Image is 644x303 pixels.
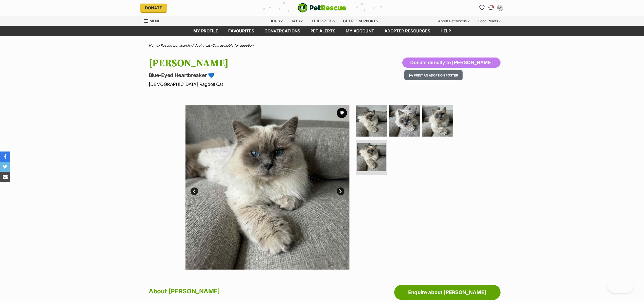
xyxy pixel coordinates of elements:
[394,285,501,300] a: Enquire about [PERSON_NAME]
[136,44,508,47] div: > > >
[607,278,634,293] iframe: Help Scout Beacon - Open
[307,16,339,26] div: Other pets
[402,58,500,68] button: Donate directly to [PERSON_NAME]
[478,4,486,12] a: Favourites
[341,26,379,36] a: My account
[149,43,158,47] a: Home
[185,105,349,270] img: Photo of Albert
[149,58,363,69] h1: [PERSON_NAME]
[160,43,190,47] a: Rescue pet search
[337,108,347,118] button: favourite
[287,16,306,26] div: Cats
[150,19,160,23] span: Menu
[223,26,259,36] a: Favourites
[496,4,504,12] button: My account
[389,105,420,137] img: Photo of Albert
[487,4,495,12] a: Conversations
[140,4,167,12] a: Donate
[498,5,503,10] div: LY
[474,16,504,26] div: Good Reads
[191,187,198,195] a: Prev
[298,3,346,13] a: PetRescue
[404,70,463,81] button: Print an adoption poster
[478,4,504,12] ul: Account quick links
[298,3,346,13] img: logo-cat-932fe2b9b8326f06289b0f2fb663e598f794de774fb13d1741a6617ecf9a85b4.svg
[379,26,435,36] a: Adopter resources
[212,43,254,47] a: Cats available for adoption
[434,16,473,26] div: About PetRescue
[356,105,387,137] img: Photo of Albert
[340,16,382,26] div: Get pet support
[149,72,363,79] p: Blue-Eyed Heartbreaker 💙
[337,187,344,195] a: Next
[259,26,305,36] a: conversations
[149,81,363,88] p: [DEMOGRAPHIC_DATA] Ragdoll Cat
[422,105,453,137] img: Photo of Albert
[266,16,286,26] div: Dogs
[305,26,341,36] a: Pet alerts
[192,43,210,47] a: Adopt a cat
[435,26,456,36] a: Help
[144,16,164,25] a: Menu
[188,26,223,36] a: My profile
[149,286,358,297] h2: About [PERSON_NAME]
[488,5,494,10] img: chat-41dd97257d64d25036548639549fe6c8038ab92f7586957e7f3b1b290dea8141.svg
[357,143,386,171] img: Photo of Albert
